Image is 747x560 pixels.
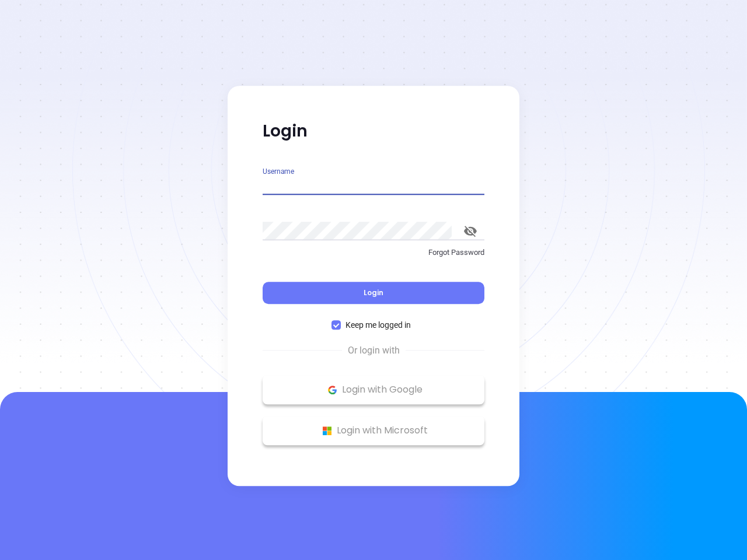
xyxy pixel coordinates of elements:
[263,375,484,404] button: Google Logo Login with Google
[268,381,479,398] p: Login with Google
[263,282,484,304] button: Login
[320,423,334,438] img: Microsoft Logo
[263,247,484,258] p: Forgot Password
[263,168,294,175] label: Username
[341,318,416,331] span: Keep me logged in
[325,383,340,397] img: Google Logo
[342,344,406,358] span: Or login with
[364,288,383,297] span: Login
[263,121,484,142] p: Login
[263,416,484,445] button: Microsoft Logo Login with Microsoft
[263,247,484,268] a: Forgot Password
[268,422,479,439] p: Login with Microsoft
[456,217,484,245] button: toggle password visibility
